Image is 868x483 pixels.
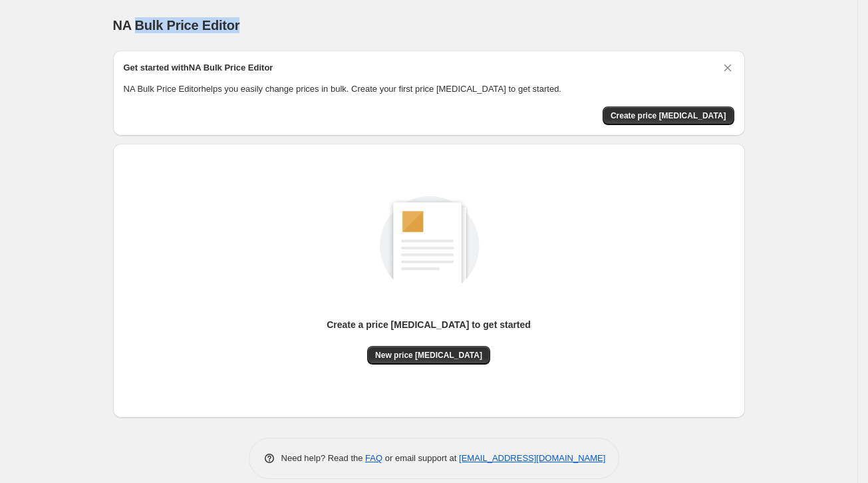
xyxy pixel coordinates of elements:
[459,453,605,463] a: [EMAIL_ADDRESS][DOMAIN_NAME]
[365,453,382,463] a: FAQ
[327,318,531,331] p: Create a price [MEDICAL_DATA] to get started
[124,61,273,75] h2: Get started with NA Bulk Price Editor
[375,350,482,361] span: New price [MEDICAL_DATA]
[113,18,240,33] span: NA Bulk Price Editor
[382,453,459,463] span: or email support at
[281,453,366,463] span: Need help? Read the
[603,106,734,125] button: Create price change job
[367,346,490,365] button: New price [MEDICAL_DATA]
[124,82,734,96] p: NA Bulk Price Editor helps you easily change prices in bulk. Create your first price [MEDICAL_DAT...
[611,110,726,121] span: Create price [MEDICAL_DATA]
[721,61,734,75] button: Dismiss card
